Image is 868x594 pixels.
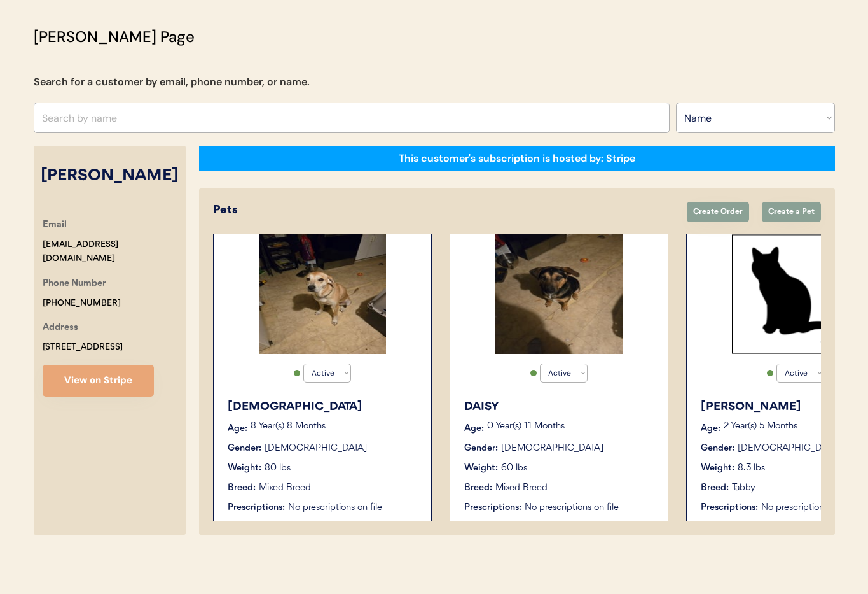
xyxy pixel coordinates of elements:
[701,442,734,455] div: Gender:
[495,481,548,495] div: Mixed Breed
[228,422,247,435] div: Age:
[265,462,291,475] div: 80 lbs
[34,25,195,48] div: [PERSON_NAME] Page
[732,481,755,495] div: Tabby
[464,399,655,416] div: DAISY
[228,442,261,455] div: Gender:
[259,481,311,495] div: Mixed Breed
[495,234,623,354] img: 1000001294.jpg
[228,399,418,416] div: [DEMOGRAPHIC_DATA]
[464,442,498,455] div: Gender:
[464,501,521,514] div: Prescriptions:
[501,442,603,455] div: [DEMOGRAPHIC_DATA]
[251,422,418,431] p: 8 Year(s) 8 Months
[738,462,765,475] div: 8.3 lbs
[732,234,859,354] img: Rectangle%2029%20%281%29.svg
[487,422,655,431] p: 0 Year(s) 11 Months
[43,237,186,267] div: [EMAIL_ADDRESS][DOMAIN_NAME]
[464,422,484,435] div: Age:
[43,365,154,397] button: View on Stripe
[701,501,758,514] div: Prescriptions:
[228,501,285,514] div: Prescriptions:
[288,501,418,514] div: No prescriptions on file
[701,462,734,475] div: Weight:
[701,422,720,435] div: Age:
[464,462,498,475] div: Weight:
[43,276,106,292] div: Phone Number
[464,481,492,495] div: Breed:
[228,462,261,475] div: Weight:
[501,462,527,475] div: 60 lbs
[701,481,729,495] div: Breed:
[738,442,840,455] div: [DEMOGRAPHIC_DATA]
[762,202,821,222] button: Create a Pet
[265,442,367,455] div: [DEMOGRAPHIC_DATA]
[399,152,635,166] div: This customer's subscription is hosted by: Stripe
[34,74,310,90] div: Search for a customer by email, phone number, or name.
[687,202,749,222] button: Create Order
[34,103,670,133] input: Search by name
[34,164,186,188] div: [PERSON_NAME]
[43,320,78,336] div: Address
[43,218,67,234] div: Email
[213,202,674,219] div: Pets
[43,340,123,355] div: [STREET_ADDRESS]
[43,296,121,311] div: [PHONE_NUMBER]
[525,501,655,514] div: No prescriptions on file
[259,234,386,354] img: 1000001293.jpg
[228,481,256,495] div: Breed:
